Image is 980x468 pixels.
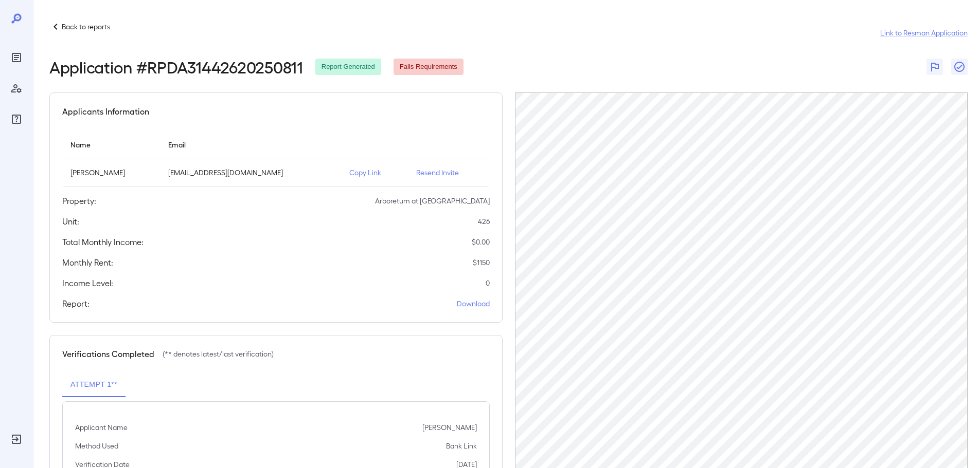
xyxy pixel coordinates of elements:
h2: Application # RPDA31442620250811 [49,58,303,76]
div: Reports [8,49,25,66]
a: Download [457,298,490,309]
p: Copy Link [349,167,400,178]
span: Report Generated [315,62,381,72]
h5: Applicants Information [62,105,149,118]
p: [PERSON_NAME] [70,167,152,178]
p: Method Used [75,441,118,451]
h5: Unit: [62,215,79,228]
span: Fails Requirements [394,62,464,72]
p: Resend Invite [416,167,482,178]
h5: Income Level: [62,277,113,289]
div: FAQ [8,111,25,127]
p: Back to reports [62,22,110,32]
p: 0 [486,278,490,288]
th: Email [160,130,341,159]
a: Link to Resman Application [880,28,968,38]
button: Attempt 1** [62,372,126,397]
h5: Property: [62,195,96,207]
button: Close Report [951,59,968,75]
div: Log Out [8,431,25,447]
th: Name [62,130,160,159]
div: Manage Users [8,80,25,97]
p: [EMAIL_ADDRESS][DOMAIN_NAME] [168,167,333,178]
p: Applicant Name [75,422,128,433]
button: Flag Report [926,59,943,75]
p: Bank Link [446,441,477,451]
h5: Total Monthly Income: [62,236,144,248]
h5: Monthly Rent: [62,256,113,269]
p: Arboretum at [GEOGRAPHIC_DATA] [375,196,490,206]
h5: Report: [62,297,90,310]
p: [PERSON_NAME] [422,422,477,433]
p: (** denotes latest/last verification) [163,349,274,359]
h5: Verifications Completed [62,348,154,360]
table: simple table [62,130,490,186]
p: $ 1150 [473,257,490,268]
p: $ 0.00 [472,237,490,247]
p: 426 [478,216,490,227]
